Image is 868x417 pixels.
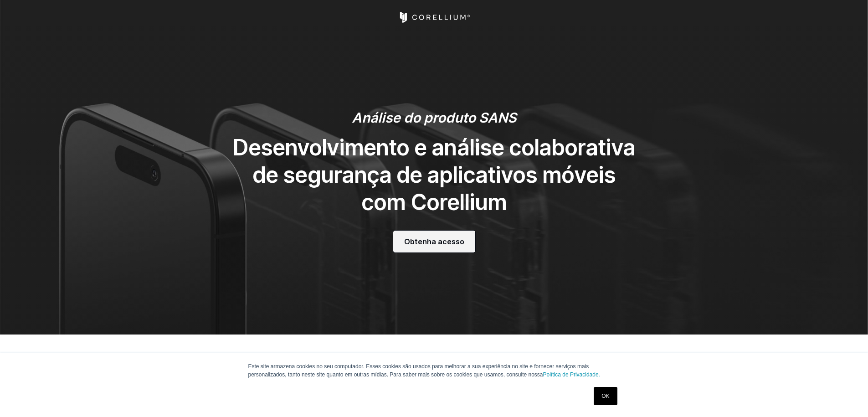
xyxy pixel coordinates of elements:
font: Desenvolvimento e análise colaborativa de segurança de aplicativos móveis com Corellium [233,134,636,216]
a: Página inicial do Corellium [398,12,470,23]
a: OK [594,387,617,405]
font: Análise do produto SANS [352,109,516,126]
a: Política de Privacidade. [543,371,600,378]
font: OK [601,393,609,399]
font: Obtenha acesso [404,237,464,246]
a: Obtenha acesso [393,231,475,252]
font: Este site armazena cookies no seu computador. Esses cookies são usados ​​para melhorar a sua expe... [248,363,589,378]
